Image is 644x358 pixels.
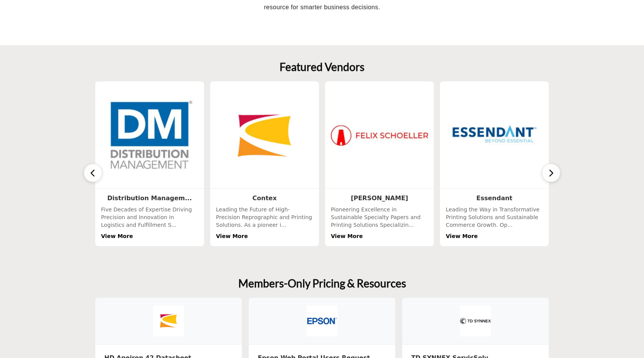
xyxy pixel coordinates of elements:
a: Contex [253,194,277,202]
div: Five Decades of Expertise Driving Precision and Innovation in Logistics and Fulfillment S... [101,206,198,240]
h2: Members-Only Pricing & Resources [238,277,406,290]
a: View More [216,233,248,239]
h2: Featured Vendors [280,61,364,74]
div: Leading the Future of High-Precision Reprographic and Printing Solutions. As a pioneer i... [216,206,313,240]
div: Pioneering Excellence in Sustainable Specialty Papers and Printing Solutions Specializin... [331,206,428,240]
img: Essendant [446,87,543,184]
div: Leading the Way in Transformative Printing Solutions and Sustainable Commerce Growth. Op... [446,206,543,240]
a: View More [446,233,478,239]
img: Epson [307,306,337,336]
img: TD Synnex [460,306,491,336]
img: Contex [216,87,313,184]
img: Contex [153,306,184,336]
a: [PERSON_NAME] [351,194,408,202]
a: View More [331,233,363,239]
a: View More [101,233,133,239]
b: Felix Schoeller [351,194,408,202]
img: Distribution Managem... [101,87,198,184]
a: Essendant [476,194,513,202]
a: Distribution Managem... [107,194,192,202]
img: Felix Schoeller [331,87,428,184]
